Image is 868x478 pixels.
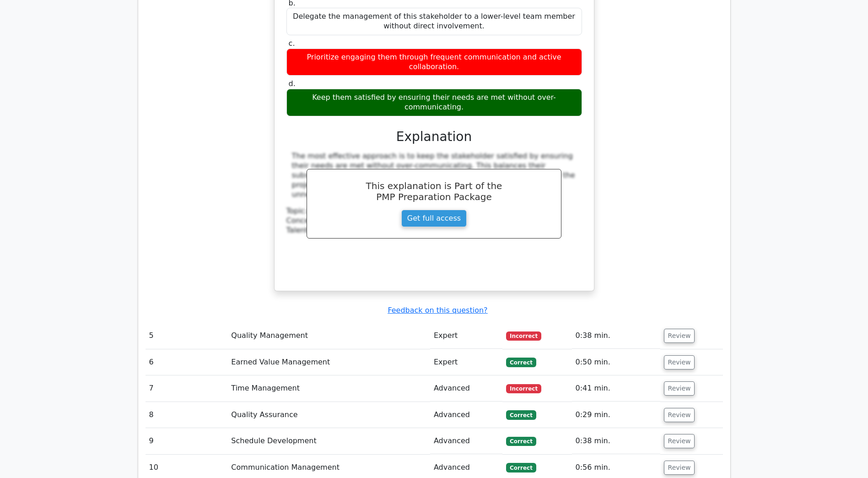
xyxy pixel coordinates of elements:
[146,402,228,428] td: 8
[572,375,660,402] td: 0:41 min.
[227,428,430,454] td: Schedule Development
[146,428,228,454] td: 9
[430,375,502,402] td: Advanced
[506,358,536,367] span: Correct
[286,89,582,116] div: Keep them satisfied by ensuring their needs are met without over-communicating.
[572,323,660,349] td: 0:38 min.
[286,49,582,76] div: Prioritize engaging them through frequent communication and active collaboration.
[286,206,582,235] div: Talent Triangle:
[664,408,695,422] button: Review
[401,210,467,227] a: Get full access
[289,39,295,48] span: c.
[664,355,695,369] button: Review
[572,402,660,428] td: 0:29 min.
[506,410,536,419] span: Correct
[146,349,228,375] td: 6
[292,129,577,145] h3: Explanation
[506,331,541,341] span: Incorrect
[146,375,228,402] td: 7
[227,349,430,375] td: Earned Value Management
[664,381,695,396] button: Review
[292,152,577,199] div: The most effective approach is to keep the stakeholder satisfied by ensuring their needs are met ...
[286,206,582,216] div: Topic:
[664,329,695,343] button: Review
[664,461,695,475] button: Review
[286,8,582,35] div: Delegate the management of this stakeholder to a lower-level team member without direct involvement.
[430,428,502,454] td: Advanced
[430,349,502,375] td: Expert
[430,323,502,349] td: Expert
[572,349,660,375] td: 0:50 min.
[506,437,536,446] span: Correct
[286,216,582,226] div: Concept:
[289,79,296,88] span: d.
[227,402,430,428] td: Quality Assurance
[430,402,502,428] td: Advanced
[227,323,430,349] td: Quality Management
[572,428,660,454] td: 0:38 min.
[227,375,430,402] td: Time Management
[506,463,536,472] span: Correct
[506,384,541,393] span: Incorrect
[388,306,487,315] a: Feedback on this question?
[146,323,228,349] td: 5
[664,434,695,448] button: Review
